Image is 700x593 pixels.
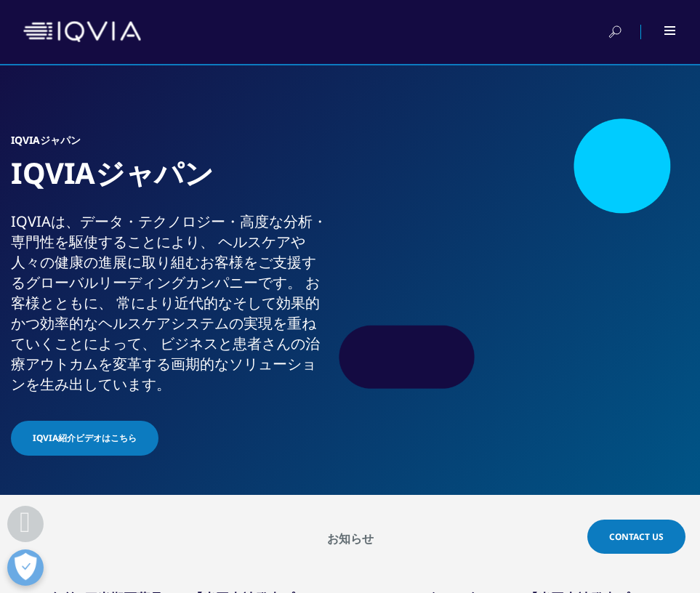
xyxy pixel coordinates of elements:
[22,531,678,546] h2: お知らせ
[11,421,158,456] a: IQVIA紹介ビデオはこちら
[11,155,329,211] h1: IQVIAジャパン
[11,134,329,155] h6: IQVIAジャパン
[33,432,137,445] span: IQVIA紹介ビデオはこちら
[7,549,44,586] button: 優先設定センターを開く
[587,520,685,554] a: Contact Us
[369,134,700,374] img: 873_asian-businesspeople-meeting-in-office.jpg
[11,211,329,395] div: IQVIAは、​データ・​テクノロジー・​高度な​分析・​ 専門性を​駆使する​ことに​より、​ ヘルスケアや​人々の​健康の​進展に​取り組む​お客様を​ご支援​する​グローバル​リーディング...
[609,531,664,543] span: Contact Us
